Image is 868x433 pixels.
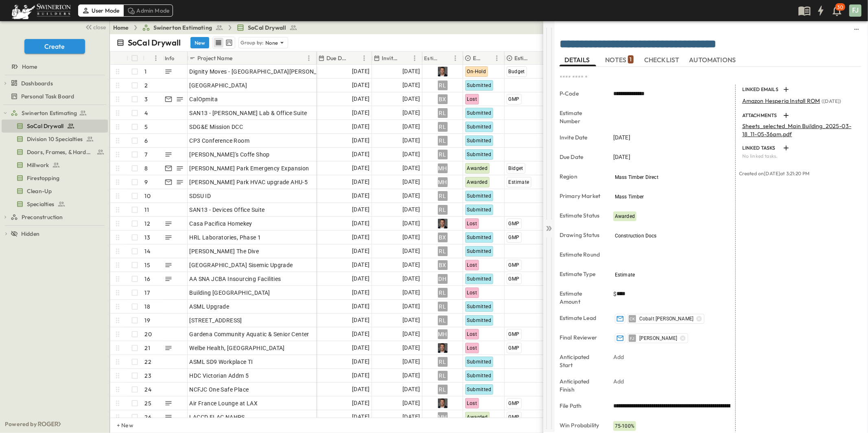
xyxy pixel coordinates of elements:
span: Lost [467,400,477,406]
span: Submitted [467,110,492,116]
p: 25 [145,399,151,407]
p: 11 [145,206,149,214]
div: DH [438,274,448,284]
div: test [2,185,108,198]
span: Lost [467,96,477,102]
span: [DATE] [402,191,420,200]
span: [DATE] [402,233,420,242]
span: Submitted [467,138,492,144]
p: 30 [837,4,843,11]
div: test [2,107,108,120]
span: Submitted [467,152,492,157]
a: Home [113,24,129,32]
span: SAN13 - Devices Office Suite [190,206,265,214]
span: HDC Victorian Addm 5 [190,372,249,380]
span: [DATE] [352,191,370,200]
button: Menu [304,53,314,63]
p: 12 [145,220,150,228]
div: # [143,52,163,65]
p: Win Probability [560,421,602,429]
p: Add [613,377,624,385]
div: BX [438,233,448,242]
span: CHECKLIST [644,56,681,63]
span: Submitted [467,207,492,213]
div: BX [438,260,448,270]
p: 4 [145,109,148,117]
span: [DATE] [402,108,420,117]
p: 16 [145,275,150,283]
span: [DATE] [352,108,370,117]
div: RL [438,122,448,132]
span: [DATE] [352,288,370,297]
span: [DATE] [402,412,420,422]
span: Submitted [467,248,492,254]
span: Casa Pacifica Homekey [190,220,252,228]
span: AUTOMATIONS [689,56,738,63]
div: RL [438,191,448,201]
nav: breadcrumbs [113,24,302,32]
p: Estimate Type [560,270,602,278]
span: Home [22,63,37,71]
span: Cobalt [PERSON_NAME] [639,316,693,322]
p: Primary Market [560,192,602,200]
p: 26 [145,413,151,421]
span: [DATE] [402,67,420,76]
img: Profile Picture [438,398,448,408]
p: 2 [145,81,148,89]
p: 7 [145,150,148,159]
div: MH [438,163,448,173]
span: Awarded [467,179,488,185]
span: [DATE] [402,260,420,270]
p: Due Date [560,153,602,161]
button: Sort [350,54,359,63]
span: [DATE] [352,343,370,352]
div: Info [165,47,175,70]
p: No linked tasks. [742,153,857,159]
div: RL [438,81,448,90]
span: Preconstruction [22,213,63,221]
span: Awarded [615,213,635,219]
button: Sort [146,54,155,63]
div: Estimator [422,52,463,65]
span: Construction Docs [615,233,657,239]
button: Create [24,39,85,54]
img: 6c363589ada0b36f064d841b69d3a419a338230e66bb0a533688fa5cc3e9e735.png [10,2,72,19]
span: Doors, Frames, & Hardware [27,148,93,156]
span: Dignity Moves - [GEOGRAPHIC_DATA][PERSON_NAME] [190,67,335,76]
span: [DATE] [352,329,370,339]
div: test [2,172,108,185]
button: sidedrawer-menu [852,24,861,34]
span: Clean-Up [27,187,52,195]
span: Swinerton Estimating [22,109,77,117]
p: SoCal Drywall [128,37,181,48]
p: File Path [560,402,602,410]
p: 21 [145,344,150,352]
p: Estimate Status [473,54,481,62]
p: Estimate Round [560,250,602,259]
p: Estimate Status [560,211,602,220]
div: Admin Mode [123,4,173,17]
span: [DATE] [352,67,370,76]
p: LINKED TASKS [742,145,780,151]
span: Mass Timber Direct [615,174,658,180]
p: Invite Date [382,54,399,62]
span: SoCal Drywall [27,122,63,130]
div: RL [438,371,448,381]
div: test [2,146,108,159]
span: [DATE] [402,316,420,325]
span: [DATE] [352,398,370,408]
span: [DATE] [402,122,420,131]
span: [DATE] [352,412,370,422]
div: test [2,198,108,211]
span: [PERSON_NAME] The Dive [190,247,259,255]
span: Personal Task Board [21,92,74,100]
img: Profile Picture [438,343,448,353]
button: Sort [401,54,410,63]
p: 19 [145,316,150,324]
div: test [2,90,108,103]
p: 10 [145,192,151,200]
p: 1 [630,55,632,63]
span: [DATE] [402,205,420,214]
p: Final Reviewer [560,333,602,342]
div: test [2,120,108,133]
